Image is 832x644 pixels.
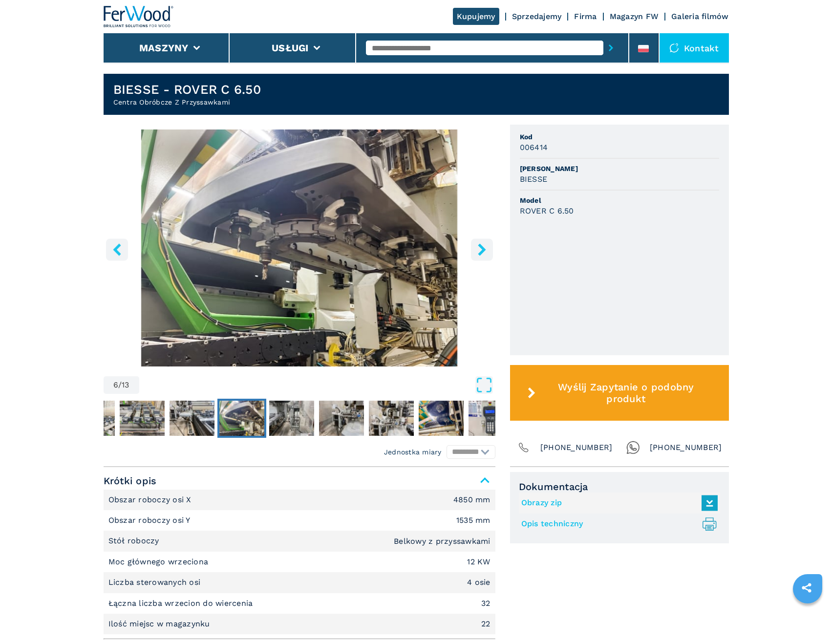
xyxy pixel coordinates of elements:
[650,441,722,454] span: [PHONE_NUMBER]
[139,42,189,54] button: Maszyny
[267,399,316,438] button: Go to Slide 7
[104,472,495,490] span: Krótki opis
[108,577,203,588] p: Liczba sterowanych osi
[394,537,491,545] em: Belkowy z przyssawkami
[120,401,165,436] img: cb7c5734fac70bcf3ef6ff7a6e8c55b1
[510,365,729,421] button: Wyślij Zapytanie o podobny produkt
[317,399,366,438] button: Go to Slide 8
[118,399,167,438] button: Go to Slide 4
[113,97,261,107] h2: Centra Obróbcze Z Przyssawkami
[520,173,548,185] h3: BIESSE
[520,132,719,142] span: Kod
[467,558,490,566] em: 12 KW
[108,515,193,526] p: Obszar roboczy osi Y
[104,129,495,366] img: Centra Obróbcze Z Oklejaniem Krawędzi BIESSE ROVER C 6.50
[108,619,213,629] p: Ilość miejsc w magazynku
[113,381,118,389] span: 6
[481,620,491,628] em: 22
[104,6,174,27] img: Ferwood
[367,399,416,438] button: Go to Slide 9
[794,576,819,600] a: sharethis
[521,495,713,511] a: Obrazy zip
[168,399,216,438] button: Go to Slide 5
[469,401,513,436] img: f5b0199dd357fc297d2ce8a458b8a8ff
[369,401,414,436] img: b7e66ce92dc63689a66c6328beb83412
[118,381,122,389] span: /
[603,37,619,59] button: submit-button
[467,579,491,586] em: 4 osie
[520,205,574,216] h3: ROVER C 6.50
[669,43,679,53] img: Kontakt
[539,381,712,405] span: Wyślij Zapytanie o podobny produkt
[219,401,264,436] img: c6570920fc52b464472b22c475e3861e
[520,164,719,173] span: [PERSON_NAME]
[106,238,128,260] button: left-button
[512,12,562,21] a: Sprzedajemy
[417,399,466,438] button: Go to Slide 10
[272,42,309,54] button: Usługi
[384,447,442,457] em: Jednostka miary
[521,516,713,532] a: Opis techniczny
[519,481,720,493] span: Dokumentacja
[574,12,597,21] a: Firma
[520,195,719,205] span: Model
[671,12,729,21] a: Galeria filmów
[217,399,266,438] button: Go to Slide 6
[104,490,495,635] div: Krótki opis
[467,399,515,438] button: Go to Slide 11
[108,557,211,567] p: Moc głównego wrzeciona
[453,496,491,504] em: 4850 mm
[113,82,261,97] h1: BIESSE - ROVER C 6.50
[610,12,659,21] a: Magazyn FW
[104,129,495,366] div: Go to Slide 6
[319,401,364,436] img: a882121bcbe21327b2883fbb6a61af7d
[122,381,129,389] span: 13
[471,238,493,260] button: right-button
[660,33,729,63] div: Kontakt
[142,376,493,394] button: Open Fullscreen
[108,494,194,505] p: Obszar roboczy osi X
[790,600,825,637] iframe: Chat
[540,441,613,454] span: [PHONE_NUMBER]
[269,401,314,436] img: d0bcde7b0471a2df9852224c71ce9e32
[520,142,548,153] h3: 006414
[170,401,214,436] img: 7acdce14d860ab6d38f4cf9d1b81d69c
[456,516,491,524] em: 1535 mm
[108,598,256,609] p: Łączna liczba wrzecion do wiercenia
[481,600,491,607] em: 32
[108,536,162,546] p: Stół roboczy
[419,401,464,436] img: e99550e54877358dd940692421cd0c06
[453,8,499,25] a: Kupujemy
[517,441,531,454] img: Phone
[18,399,410,438] nav: Thumbnail Navigation
[626,441,640,454] img: Whatsapp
